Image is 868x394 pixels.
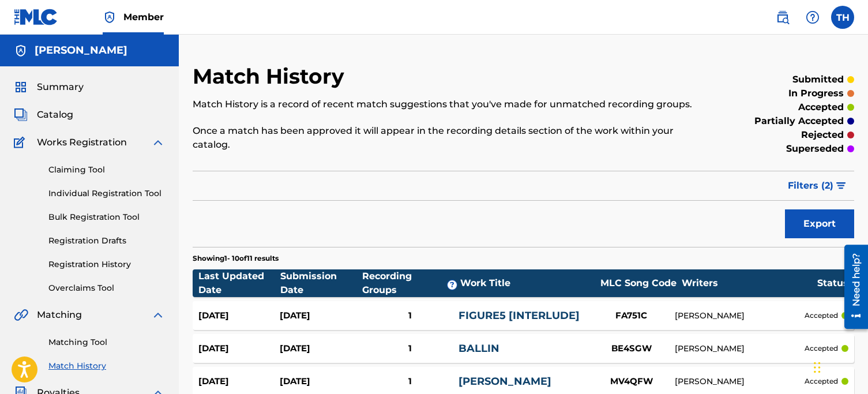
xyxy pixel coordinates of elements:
div: [PERSON_NAME] [675,310,805,322]
img: Catalog [14,108,28,122]
p: in progress [788,87,844,100]
div: MV4QFW [588,375,675,388]
img: search [776,10,790,24]
h5: THOMAS HERRICK [35,44,127,57]
img: Top Rightsholder [103,10,117,24]
p: accepted [805,376,838,387]
a: Bulk Registration Tool [48,211,165,223]
button: Filters (2) [781,171,854,200]
span: Works Registration [37,136,127,149]
span: Filters ( 2 ) [788,179,833,193]
div: Last Updated Date [198,269,280,297]
a: [PERSON_NAME] [459,375,551,388]
a: Claiming Tool [48,164,165,176]
div: [DATE] [198,342,280,355]
div: [PERSON_NAME] [675,376,805,388]
p: accepted [805,343,838,354]
a: Registration Drafts [48,235,165,247]
p: superseded [786,142,844,156]
div: [DATE] [198,309,280,322]
img: MLC Logo [14,9,58,25]
p: rejected [801,128,844,142]
a: SummarySummary [14,80,84,94]
a: Match History [48,360,165,372]
p: accepted [805,310,838,321]
img: help [806,10,820,24]
a: Matching Tool [48,336,165,348]
a: Registration History [48,258,165,271]
div: 1 [361,342,459,355]
a: FIGURE5 [INTERLUDE] [459,309,580,322]
img: Accounts [14,44,28,58]
p: Match History is a record of recent match suggestions that you've made for unmatched recording gr... [193,97,702,111]
div: MLC Song Code [595,276,682,290]
img: Summary [14,80,28,94]
div: Drag [814,350,821,385]
div: [DATE] [280,342,361,355]
iframe: Resource Center [836,241,868,333]
p: submitted [792,73,844,87]
button: Export [785,209,854,238]
div: User Menu [831,6,854,29]
p: accepted [798,100,844,114]
span: ? [448,280,457,290]
span: Catalog [37,108,73,122]
div: Submission Date [280,269,362,297]
div: 1 [361,309,459,322]
a: Public Search [771,6,794,29]
div: FA751C [588,309,675,322]
div: [DATE] [280,375,361,388]
p: partially accepted [754,114,844,128]
div: Work Title [460,276,595,290]
div: Help [801,6,824,29]
div: BE4SGW [588,342,675,355]
span: Summary [37,80,84,94]
a: Individual Registration Tool [48,187,165,200]
iframe: Chat Widget [810,339,868,394]
h2: Match History [193,63,350,89]
div: [DATE] [280,309,361,322]
p: Showing 1 - 10 of 11 results [193,253,279,264]
img: Matching [14,308,28,322]
a: CatalogCatalog [14,108,73,122]
a: Overclaims Tool [48,282,165,294]
div: [DATE] [198,375,280,388]
div: 1 [361,375,459,388]
div: Recording Groups [362,269,460,297]
a: BALLIN [459,342,499,355]
img: Works Registration [14,136,29,149]
p: Once a match has been approved it will appear in the recording details section of the work within... [193,124,702,152]
div: [PERSON_NAME] [675,343,805,355]
img: expand [151,136,165,149]
img: filter [836,182,846,189]
div: Status [817,276,848,290]
span: Matching [37,308,82,322]
div: Writers [682,276,817,290]
img: expand [151,308,165,322]
span: Member [123,10,164,24]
